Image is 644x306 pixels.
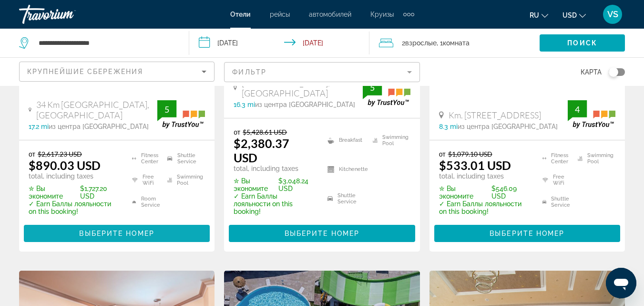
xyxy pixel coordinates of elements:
[38,150,82,158] del: $2,617.23 USD
[439,172,531,180] p: total, including taxes
[573,150,615,167] li: Swimming Pool
[607,10,618,19] span: VS
[323,186,368,211] li: Shuttle Service
[600,4,625,24] button: User Menu
[234,165,315,172] p: total, including taxes
[405,39,437,47] span: Взрослые
[243,128,287,136] del: $5,428.61 USD
[567,39,597,47] span: Поиск
[403,7,414,22] button: Extra navigation items
[439,185,489,200] span: ✮ Вы экономите
[157,100,205,128] img: trustyou-badge.svg
[79,230,154,237] span: Выберите номер
[27,66,206,77] mat-select: Sort by
[29,200,120,215] p: ✓ Earn Баллы лояльности on this booking!
[234,136,289,165] ins: $2,380.37 USD
[530,8,548,22] button: Change language
[29,185,120,200] p: $1,727.20 USD
[448,150,492,158] del: $1,079.10 USD
[127,150,163,167] li: Fitness Center
[229,225,415,242] button: Выберите номер
[540,34,625,52] button: Поиск
[27,68,143,75] span: Крупнейшие сбережения
[163,172,205,189] li: Swimming Pool
[242,77,362,98] span: [GEOGRAPHIC_DATA], [GEOGRAPHIC_DATA]
[163,150,205,167] li: Shuttle Service
[369,29,540,57] button: Travelers: 2 adults, 0 children
[189,29,369,57] button: Check-in date: Oct 8, 2025 Check-out date: Oct 19, 2025
[439,185,531,200] p: $546.09 USD
[36,99,157,120] span: 34 Km [GEOGRAPHIC_DATA], [GEOGRAPHIC_DATA]
[439,123,458,130] span: 8.3 mi
[157,104,176,115] div: 5
[234,177,276,192] span: ✮ Вы экономите
[230,11,251,18] a: Отели
[49,123,149,130] span: из центра [GEOGRAPHIC_DATA]
[234,177,315,192] p: $3,048.24 USD
[29,150,35,158] span: от
[562,11,577,19] span: USD
[285,230,359,237] span: Выберите номер
[323,128,368,152] li: Breakfast
[224,62,419,83] button: Filter
[229,227,415,237] a: Выберите номер
[568,100,615,128] img: trustyou-badge.svg
[606,268,636,298] iframe: Button to launch messaging window
[363,78,410,106] img: trustyou-badge.svg
[363,82,382,93] div: 5
[538,193,573,211] li: Shuttle Service
[370,11,394,18] a: Круизы
[29,172,120,180] p: total, including taxes
[323,157,368,181] li: Kitchenette
[434,225,620,242] button: Выберите номер
[434,227,620,237] a: Выберите номер
[29,185,78,200] span: ✮ Вы экономите
[437,36,470,50] span: , 1
[602,68,625,76] button: Toggle map
[568,104,587,115] div: 4
[29,123,49,130] span: 17.2 mi
[402,36,437,50] span: 2
[538,172,573,189] li: Free WiFi
[270,11,290,18] a: рейсы
[562,8,586,22] button: Change currency
[24,225,210,242] button: Выберите номер
[443,39,470,47] span: Комната
[234,192,315,215] p: ✓ Earn Баллы лояльности on this booking!
[439,200,531,215] p: ✓ Earn Баллы лояльности on this booking!
[234,128,240,136] span: от
[490,230,564,237] span: Выберите номер
[24,227,210,237] a: Выберите номер
[255,101,355,108] span: из центра [GEOGRAPHIC_DATA]
[458,123,558,130] span: из центра [GEOGRAPHIC_DATA]
[439,158,511,172] ins: $533.01 USD
[234,101,255,108] span: 16.3 mi
[127,193,163,211] li: Room Service
[29,158,101,172] ins: $890.03 USD
[19,2,114,27] a: Travorium
[538,150,573,167] li: Fitness Center
[581,65,602,79] span: карта
[127,172,163,189] li: Free WiFi
[439,150,446,158] span: от
[449,110,541,120] span: Km. [STREET_ADDRESS]
[309,11,351,18] a: автомобилей
[530,11,539,19] span: ru
[368,128,410,152] li: Swimming Pool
